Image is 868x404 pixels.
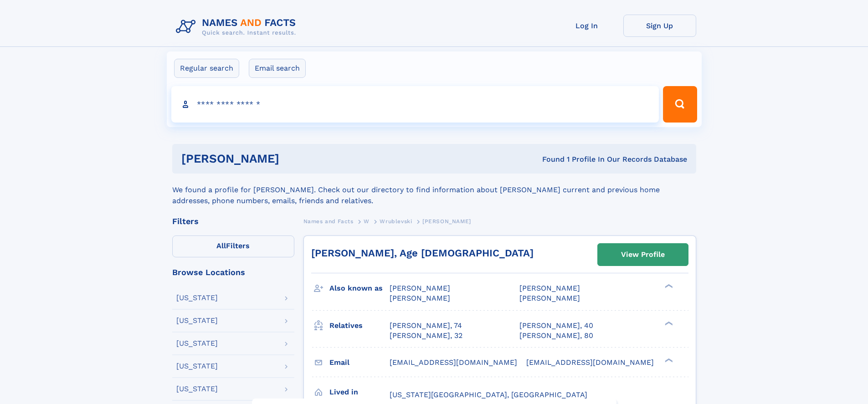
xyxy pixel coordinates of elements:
input: search input [171,86,659,123]
div: ❯ [663,283,673,289]
span: All [216,241,226,250]
span: [PERSON_NAME] [390,294,450,302]
a: Sign Up [623,15,696,37]
a: Names and Facts [303,215,354,227]
span: [PERSON_NAME] [519,284,580,292]
a: [PERSON_NAME], 80 [519,331,593,341]
a: Log In [550,15,623,37]
div: Found 1 Profile In Our Records Database [411,154,687,164]
div: [US_STATE] [176,294,218,302]
img: Logo Names and Facts [172,15,303,39]
div: [US_STATE] [176,385,218,393]
h3: Also known as [329,281,390,296]
div: [US_STATE] [176,340,218,347]
span: [PERSON_NAME] [519,294,580,302]
button: Search Button [663,86,697,123]
div: [US_STATE] [176,317,218,324]
label: Email search [249,59,306,78]
div: Filters [172,217,294,225]
div: [US_STATE] [176,363,218,370]
span: W [364,218,370,225]
a: [PERSON_NAME], Age [DEMOGRAPHIC_DATA] [311,247,534,259]
span: [EMAIL_ADDRESS][DOMAIN_NAME] [390,358,517,367]
h1: [PERSON_NAME] [181,153,411,164]
div: ❯ [663,357,673,363]
label: Regular search [174,59,239,78]
a: [PERSON_NAME], 40 [519,321,593,331]
a: [PERSON_NAME], 74 [390,321,462,331]
div: View Profile [621,244,665,265]
h3: Relatives [329,318,390,333]
div: Browse Locations [172,268,294,276]
span: Wrublevski [380,218,412,225]
span: [PERSON_NAME] [390,284,450,292]
div: We found a profile for [PERSON_NAME]. Check out our directory to find information about [PERSON_N... [172,174,696,206]
div: ❯ [663,320,673,326]
a: View Profile [598,244,688,266]
h3: Email [329,355,390,370]
label: Filters [172,235,294,257]
span: [PERSON_NAME] [422,218,471,225]
a: W [364,215,370,227]
span: [US_STATE][GEOGRAPHIC_DATA], [GEOGRAPHIC_DATA] [390,390,587,399]
span: [EMAIL_ADDRESS][DOMAIN_NAME] [526,358,654,367]
a: Wrublevski [380,215,412,227]
h3: Lived in [329,384,390,400]
a: [PERSON_NAME], 32 [390,331,462,341]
